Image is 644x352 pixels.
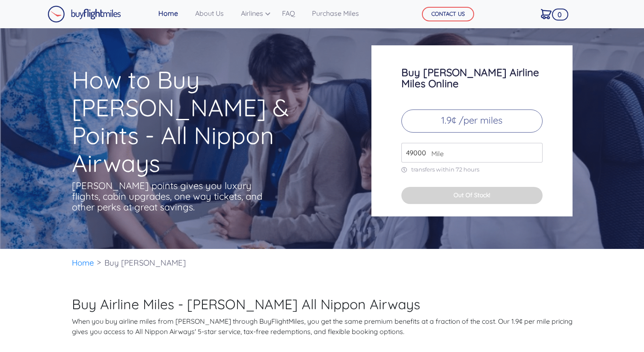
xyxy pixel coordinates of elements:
[72,316,573,337] p: When you buy airline miles from [PERSON_NAME] through BuyFlightMiles, you get the same premium be...
[541,9,552,19] img: Cart
[422,7,474,21] button: CONTACT US
[192,5,227,22] a: About Us
[401,109,543,133] p: 1.9¢ /per miles
[309,5,362,22] a: Purchase Miles
[427,148,444,159] span: Mile
[47,6,121,23] img: Buy Flight Miles Logo
[552,9,568,21] span: 0
[279,5,298,22] a: FAQ
[155,5,181,22] a: Home
[401,166,543,173] p: transfers within 72 hours
[537,5,555,23] a: 0
[72,66,338,177] h1: How to Buy [PERSON_NAME] & Points - All Nippon Airways
[401,187,543,204] button: Out Of Stock!
[47,3,121,25] a: Buy Flight Miles Logo
[401,67,543,89] h3: Buy [PERSON_NAME] Airline Miles Online
[72,180,264,213] p: [PERSON_NAME] points gives you luxury flights, cabin upgrades, one way tickets, and other perks a...
[72,257,94,268] a: Home
[100,249,190,277] li: Buy [PERSON_NAME]
[72,296,573,312] h2: Buy Airline Miles - [PERSON_NAME] All Nippon Airways
[237,5,268,22] a: Airlines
